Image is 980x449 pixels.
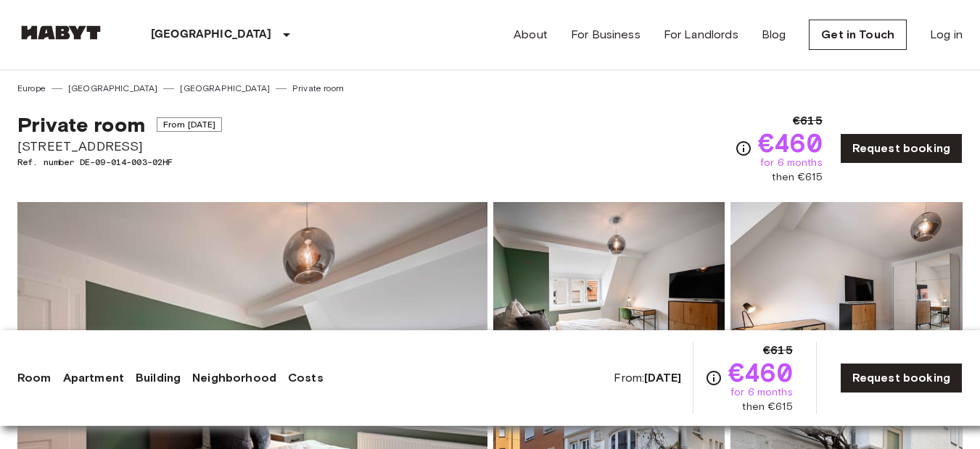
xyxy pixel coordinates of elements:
[68,82,158,95] a: [GEOGRAPHIC_DATA]
[17,369,52,387] a: Room
[17,25,104,40] img: Habyt
[758,130,823,156] span: €460
[157,117,223,132] span: From [DATE]
[705,369,722,387] svg: Check cost overview for full price breakdown. Please note that discounts apply to new joiners onl...
[644,371,681,385] b: [DATE]
[762,26,786,43] a: Blog
[742,400,792,414] span: then €615
[571,26,641,43] a: For Business
[840,363,963,393] a: Request booking
[151,26,272,43] p: [GEOGRAPHIC_DATA]
[730,385,793,400] span: for 6 months
[840,133,963,164] a: Request booking
[180,82,270,95] a: [GEOGRAPHIC_DATA]
[793,112,823,130] span: €615
[930,26,963,43] a: Log in
[17,137,222,156] span: [STREET_ADDRESS]
[136,369,181,387] a: Building
[288,369,324,387] a: Costs
[760,156,823,170] span: for 6 months
[614,370,681,386] span: From:
[664,26,738,43] a: For Landlords
[17,156,222,169] span: Ref. number DE-09-014-003-02HF
[809,20,907,50] a: Get in Touch
[292,82,344,95] a: Private room
[63,369,124,387] a: Apartment
[192,369,276,387] a: Neighborhood
[17,82,46,95] a: Europe
[735,140,752,157] svg: Check cost overview for full price breakdown. Please note that discounts apply to new joiners onl...
[728,359,793,385] span: €460
[493,202,725,392] img: Picture of unit DE-09-014-003-02HF
[763,342,793,359] span: €615
[730,202,963,392] img: Picture of unit DE-09-014-003-02HF
[17,112,145,137] span: Private room
[514,26,548,43] a: About
[772,170,822,185] span: then €615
